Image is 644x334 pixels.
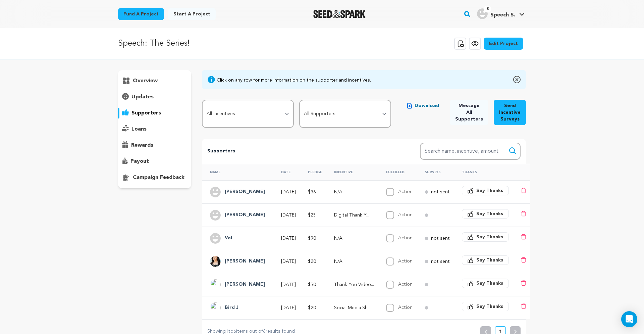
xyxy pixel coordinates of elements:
[476,303,503,310] span: Say Thanks
[233,329,236,334] span: 6
[476,280,503,287] span: Say Thanks
[131,109,161,117] p: supporters
[513,76,521,84] img: close-o.svg
[476,187,503,194] span: Say Thanks
[118,76,191,86] button: overview
[133,77,158,85] p: overview
[462,186,509,195] button: Say Thanks
[326,164,378,180] th: Incentive
[313,10,366,18] a: Seed&Spark Homepage
[300,164,326,180] th: Pledge
[462,279,509,288] button: Say Thanks
[484,38,523,50] a: Edit Project
[210,210,221,221] img: user.png
[420,143,521,160] input: Search name, incentive, amount
[476,234,503,240] span: Say Thanks
[131,141,153,149] p: rewards
[476,7,526,21] span: Speech S.'s Profile
[210,187,221,197] img: user.png
[398,236,413,240] label: Action
[494,100,526,125] button: Send Incentive Surveys
[455,102,483,123] span: Message All Supporters
[490,12,515,18] span: Speech S.
[431,235,450,242] p: not sent
[476,210,503,217] span: Say Thanks
[210,233,221,244] img: user.png
[398,212,413,217] label: Action
[477,8,488,19] img: user.png
[281,235,296,242] p: [DATE]
[334,258,374,265] p: N/A
[202,164,273,180] th: Name
[281,189,296,195] p: [DATE]
[281,281,296,288] p: [DATE]
[210,279,221,290] img: ACg8ocKf0XdHUBiSrlXdygUy7bBedOvPhV97aT2I7dW4x9w5fvEER2C3UA=s96-c
[130,157,149,165] p: payout
[168,8,216,20] a: Start a project
[334,281,374,288] p: Thank You Video (plus previous tiers)
[225,188,265,196] h4: Matt Cwern
[225,211,265,219] h4: Zoë Photenhauer
[417,164,454,180] th: Surveys
[334,304,374,311] p: Social Media Shoutout
[313,10,366,18] img: Seed&Spark Logo Dark Mode
[334,189,374,195] p: N/A
[210,302,221,313] img: ACg8ocL1LdbI7__pDUAc3DEsllNwiYVT9xhvLFATgyI6e4-zXb7lFhGb=s96-c
[131,93,154,101] p: updates
[334,212,374,219] p: Digital Thank You Card (plus previous tiers)
[308,213,316,218] span: $25
[118,38,190,50] p: Speech: The Series!
[118,140,191,151] button: rewards
[308,282,316,287] span: $50
[217,77,371,84] div: Click on any row for more information on the supporter and incentives.
[621,311,637,327] div: Open Intercom Messenger
[273,164,300,180] th: Date
[133,174,184,182] p: campaign feedback
[281,212,296,219] p: [DATE]
[476,257,503,264] span: Say Thanks
[476,7,526,19] a: Speech S.'s Profile
[398,282,413,287] label: Action
[225,304,238,312] h4: Bird J
[225,257,265,266] h4: Angela Sauer
[207,147,398,155] p: Supporters
[334,235,374,242] p: N/A
[225,234,232,242] h4: Val
[263,329,266,334] span: 6
[308,259,316,264] span: $20
[118,8,164,20] a: Fund a project
[210,256,221,267] img: L5001.jpg
[281,258,296,265] p: [DATE]
[308,190,316,194] span: $36
[431,258,450,265] p: not sent
[225,281,265,289] h4: Fryer Mariah
[118,172,191,183] button: campaign feedback
[378,164,417,180] th: Fulfilled
[226,329,228,334] span: 1
[462,232,509,242] button: Say Thanks
[484,6,491,12] span: 8
[118,92,191,102] button: updates
[398,305,413,310] label: Action
[462,302,509,311] button: Say Thanks
[398,189,413,194] label: Action
[118,124,191,135] button: loans
[398,259,413,264] label: Action
[308,305,316,310] span: $20
[118,156,191,167] button: payout
[281,304,296,311] p: [DATE]
[402,100,444,112] button: Download
[131,125,147,133] p: loans
[118,108,191,118] button: supporters
[477,8,515,19] div: Speech S.'s Profile
[462,209,509,219] button: Say Thanks
[454,164,513,180] th: Thanks
[431,189,450,195] p: not sent
[308,236,316,241] span: $90
[462,255,509,265] button: Say Thanks
[415,102,439,109] span: Download
[450,100,488,125] button: Message All Supporters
